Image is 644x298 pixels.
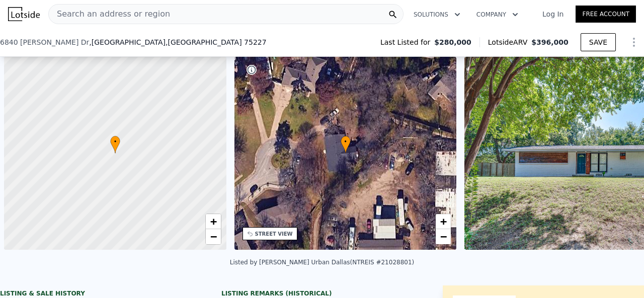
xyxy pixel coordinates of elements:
a: Zoom in [206,214,221,229]
span: + [210,215,216,228]
span: − [210,230,216,243]
div: STREET VIEW [255,230,293,238]
span: • [341,137,351,146]
span: + [440,215,447,228]
div: • [110,136,120,153]
a: Zoom out [436,229,451,244]
span: Search an address or region [49,8,170,20]
button: Company [468,6,526,24]
span: , [GEOGRAPHIC_DATA] [89,37,266,47]
a: Log In [530,9,576,19]
span: $280,000 [434,37,471,47]
span: • [110,137,120,146]
button: Solutions [406,6,468,24]
a: Zoom in [436,214,451,229]
a: Free Account [576,6,636,23]
button: SAVE [581,33,616,51]
div: Listed by [PERSON_NAME] Urban Dallas (NTREIS #21028801) [230,259,415,266]
span: Lotside ARV [488,37,531,47]
div: • [341,136,351,153]
span: $396,000 [531,38,569,46]
button: Show Options [624,32,644,52]
span: Last Listed for [380,37,434,47]
div: Listing Remarks (Historical) [221,289,423,297]
img: Lotside [8,7,40,21]
a: Zoom out [206,229,221,244]
span: , [GEOGRAPHIC_DATA] 75227 [166,38,267,46]
span: − [440,230,447,243]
